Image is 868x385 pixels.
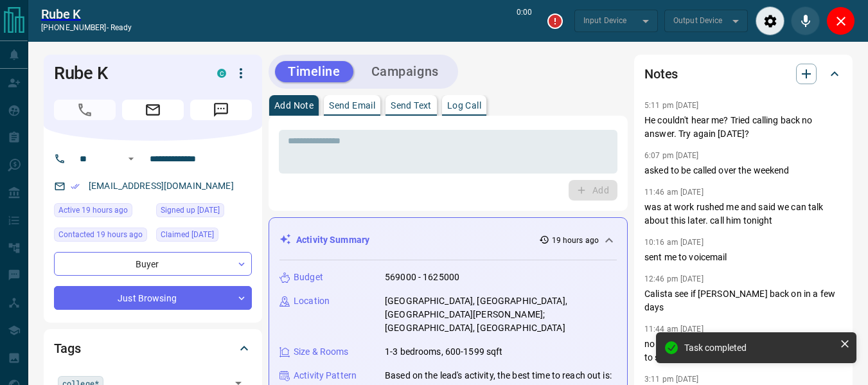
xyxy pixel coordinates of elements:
[58,228,143,241] span: Contacted 19 hours ago
[385,345,503,359] p: 1-3 bedrooms, 600-1599 sqft
[644,58,842,89] div: Notes
[294,345,349,359] p: Size & Rooms
[161,228,214,241] span: Claimed [DATE]
[385,271,459,284] p: 569000 - 1625000
[644,337,842,364] p: no answer sent back to site email and texted him to schedule a call
[644,325,704,334] p: 11:44 am [DATE]
[791,6,820,35] div: Mute
[123,151,139,166] button: Open
[359,61,452,82] button: Campaigns
[217,69,226,78] div: condos.ca
[274,101,314,110] p: Add Note
[644,101,699,110] p: 5:11 pm [DATE]
[54,252,252,276] div: Buyer
[826,6,855,35] div: Close
[644,114,842,141] p: He couldn't hear me? Tried calling back no answer. Try again [DATE]?
[296,233,369,247] p: Activity Summary
[447,101,481,110] p: Log Call
[684,343,835,353] div: Task completed
[517,6,532,35] p: 0:00
[89,181,234,191] a: [EMAIL_ADDRESS][DOMAIN_NAME]
[275,61,353,82] button: Timeline
[644,238,704,247] p: 10:16 am [DATE]
[644,375,699,384] p: 3:11 pm [DATE]
[644,64,678,84] h2: Notes
[552,235,599,246] p: 19 hours ago
[644,274,704,283] p: 12:46 pm [DATE]
[644,151,699,160] p: 6:07 pm [DATE]
[756,6,784,35] div: Audio Settings
[644,201,842,228] p: was at work rushed me and said we can talk about this later. call him tonight
[391,101,432,110] p: Send Text
[54,203,150,221] div: Tue Aug 12 2025
[54,333,252,364] div: Tags
[71,182,80,191] svg: Email Verified
[644,164,842,177] p: asked to be called over the weekend
[279,228,617,252] div: Activity Summary19 hours ago
[54,63,198,84] h1: Rube K
[644,287,842,314] p: Calista see if [PERSON_NAME] back on in a few days
[54,100,116,120] span: Call
[161,204,220,217] span: Signed up [DATE]
[294,294,330,308] p: Location
[54,338,80,359] h2: Tags
[54,228,150,246] div: Tue Aug 12 2025
[111,23,132,32] span: ready
[156,203,252,221] div: Fri Jan 10 2025
[644,251,842,264] p: sent me to voicemail
[385,294,617,335] p: [GEOGRAPHIC_DATA], [GEOGRAPHIC_DATA], [GEOGRAPHIC_DATA][PERSON_NAME]; [GEOGRAPHIC_DATA], [GEOGRAP...
[294,271,323,284] p: Budget
[122,100,184,120] span: Email
[294,369,357,382] p: Activity Pattern
[58,204,128,217] span: Active 19 hours ago
[156,228,252,246] div: Fri Jan 10 2025
[54,286,252,310] div: Just Browsing
[644,188,704,197] p: 11:46 am [DATE]
[190,100,252,120] span: Message
[41,22,132,33] p: [PHONE_NUMBER] -
[329,101,375,110] p: Send Email
[41,6,132,22] a: Rube K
